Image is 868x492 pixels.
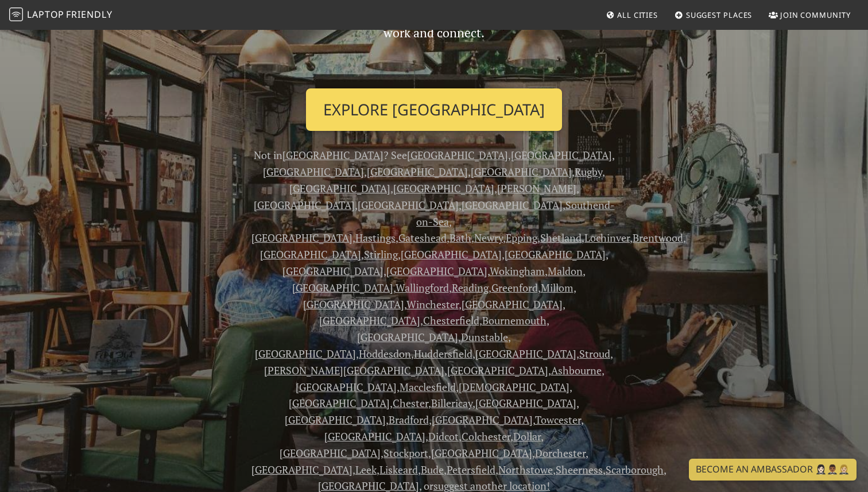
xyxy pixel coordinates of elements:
[303,297,404,311] a: [GEOGRAPHIC_DATA]
[421,463,444,476] a: Bude
[447,363,548,377] a: [GEOGRAPHIC_DATA]
[475,347,576,361] a: [GEOGRAPHIC_DATA]
[452,281,489,295] a: Reading
[498,463,553,476] a: Northstowe
[383,446,428,460] a: Stockport
[285,413,386,427] a: [GEOGRAPHIC_DATA]
[319,313,420,327] a: [GEOGRAPHIC_DATA]
[398,231,447,245] a: Gateshead
[462,198,563,212] a: [GEOGRAPHIC_DATA]
[255,347,356,361] a: [GEOGRAPHIC_DATA]
[355,231,396,245] a: Hastings
[400,380,456,394] a: Macclesfield
[490,264,545,278] a: Wokingham
[579,347,610,361] a: Stroud
[251,3,617,79] p: From coffee shops to hotel lobbies, discover everyday places to work and connect.
[251,231,352,245] a: [GEOGRAPHIC_DATA]
[459,380,569,394] a: [DEMOGRAPHIC_DATA]
[431,446,532,460] a: [GEOGRAPHIC_DATA]
[449,231,471,245] a: Bath
[764,5,855,25] a: Join Community
[535,446,586,460] a: Dorchester
[263,165,364,179] a: [GEOGRAPHIC_DATA]
[401,247,502,261] a: [GEOGRAPHIC_DATA]
[670,5,757,25] a: Suggest Places
[475,396,576,410] a: [GEOGRAPHIC_DATA]
[541,281,573,295] a: Millom
[606,463,664,476] a: Scarborough
[292,281,393,295] a: [GEOGRAPHIC_DATA]
[355,463,377,476] a: Leek
[358,198,459,212] a: [GEOGRAPHIC_DATA]
[254,198,355,212] a: [GEOGRAPHIC_DATA]
[27,8,64,21] span: Laptop
[506,231,537,245] a: Epping
[260,247,361,261] a: [GEOGRAPHIC_DATA]
[386,264,487,278] a: [GEOGRAPHIC_DATA]
[389,413,429,427] a: Bradford
[689,459,857,481] a: Become an Ambassador 🤵🏻‍♀️🤵🏾‍♂️🤵🏼‍♀️
[423,313,479,327] a: Chesterfield
[780,10,851,20] span: Join Community
[357,330,458,344] a: [GEOGRAPHIC_DATA]
[575,165,602,179] a: Rugby
[601,5,662,25] a: All Cities
[9,5,113,25] a: LaptopFriendly LaptopFriendly
[414,347,472,361] a: Huddersfield
[686,10,753,20] span: Suggest Places
[396,281,449,295] a: Wallingford
[282,264,383,278] a: [GEOGRAPHIC_DATA]
[511,148,612,162] a: [GEOGRAPHIC_DATA]
[379,463,418,476] a: Liskeard
[280,446,381,460] a: [GEOGRAPHIC_DATA]
[462,429,510,443] a: Colchester
[393,396,428,410] a: Chester
[474,231,503,245] a: Newry
[461,330,508,344] a: Dunstable
[324,429,425,443] a: [GEOGRAPHIC_DATA]
[428,429,459,443] a: Didcot
[551,363,602,377] a: Ashbourne
[393,181,494,195] a: [GEOGRAPHIC_DATA]
[9,7,23,21] img: LaptopFriendly
[513,429,541,443] a: Dollar
[535,413,581,427] a: Towcester
[462,297,563,311] a: [GEOGRAPHIC_DATA]
[505,247,606,261] a: [GEOGRAPHIC_DATA]
[306,88,562,131] a: Explore [GEOGRAPHIC_DATA]
[540,231,582,245] a: Shetland
[491,281,538,295] a: Greenford
[548,264,583,278] a: Maldon
[264,363,444,377] a: [PERSON_NAME][GEOGRAPHIC_DATA]
[367,165,468,179] a: [GEOGRAPHIC_DATA]
[296,380,397,394] a: [GEOGRAPHIC_DATA]
[556,463,603,476] a: Sheerness
[289,396,390,410] a: [GEOGRAPHIC_DATA]
[482,313,547,327] a: Bournemouth
[432,413,533,427] a: [GEOGRAPHIC_DATA]
[471,165,572,179] a: [GEOGRAPHIC_DATA]
[66,8,112,21] span: Friendly
[633,231,683,245] a: Brentwood
[431,396,472,410] a: Billericay
[497,181,576,195] a: [PERSON_NAME]
[359,347,411,361] a: Hoddesdon
[617,10,658,20] span: All Cities
[416,198,615,228] a: Southend-on-Sea
[406,297,459,311] a: Winchester
[447,463,495,476] a: Petersfield
[364,247,398,261] a: Stirling
[289,181,390,195] a: [GEOGRAPHIC_DATA]
[584,231,630,245] a: Lochinver
[251,463,352,476] a: [GEOGRAPHIC_DATA]
[407,148,508,162] a: [GEOGRAPHIC_DATA]
[282,148,383,162] a: [GEOGRAPHIC_DATA]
